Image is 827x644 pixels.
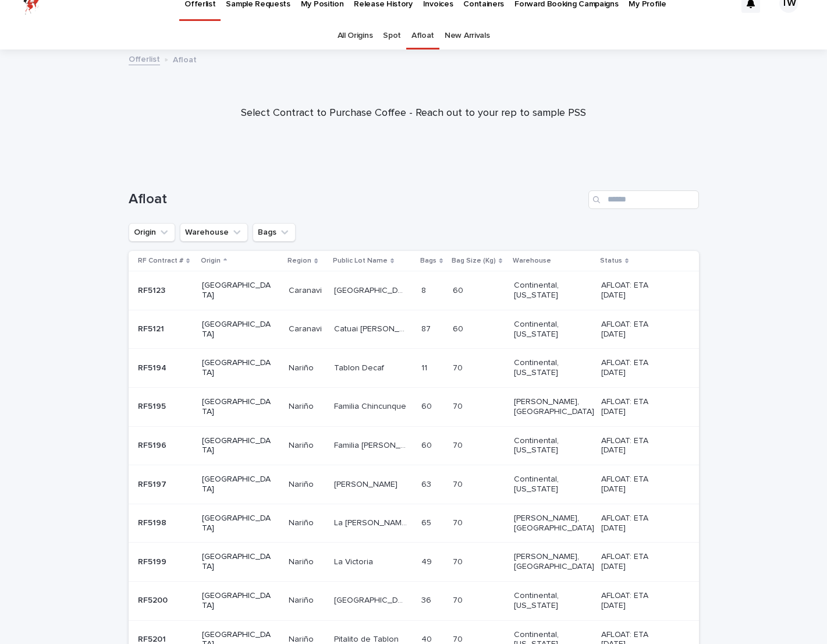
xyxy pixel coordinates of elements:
[289,322,324,334] p: Caranavi
[129,387,699,426] tr: RF5195RF5195 [GEOGRAPHIC_DATA]NariñoNariño Familia ChincunqueFamilia Chincunque 6060 7070 [PERSON...
[138,438,169,451] p: RF5196
[601,358,674,378] p: AFLOAT: ETA [DATE]
[138,254,183,267] p: RF Contract #
[129,191,584,208] h1: Afloat
[334,593,409,606] p: [GEOGRAPHIC_DATA]
[601,320,674,339] p: AFLOAT: ETA [DATE]
[129,465,699,504] tr: RF5197RF5197 [GEOGRAPHIC_DATA]NariñoNariño [PERSON_NAME][PERSON_NAME] 6363 7070 Continental, [US_...
[421,555,434,567] p: 49
[453,322,466,334] p: 60
[181,107,647,120] p: Select Contract to Purchase Coffee - Reach out to your rep to sample PSS
[588,190,699,209] input: Search
[421,477,434,490] p: 63
[202,358,275,378] p: [GEOGRAPHIC_DATA]
[601,281,674,300] p: AFLOAT: ETA [DATE]
[453,399,465,412] p: 70
[333,254,388,267] p: Public Lot Name
[334,477,400,490] p: [PERSON_NAME]
[202,436,275,456] p: [GEOGRAPHIC_DATA]
[452,254,496,267] p: Bag Size (Kg)
[289,593,316,606] p: Nariño
[334,516,409,528] p: La [PERSON_NAME]
[129,581,699,620] tr: RF5200RF5200 [GEOGRAPHIC_DATA]NariñoNariño [GEOGRAPHIC_DATA][GEOGRAPHIC_DATA] 3636 7070 Continent...
[138,399,168,412] p: RF5195
[453,593,465,606] p: 70
[453,438,465,451] p: 70
[601,397,674,417] p: AFLOAT: ETA [DATE]
[453,284,466,296] p: 60
[334,555,375,567] p: La Victoria
[513,254,551,267] p: Warehouse
[129,543,699,582] tr: RF5199RF5199 [GEOGRAPHIC_DATA]NariñoNariño La VictoriaLa Victoria 4949 7070 [PERSON_NAME], [GEOGR...
[138,361,169,373] p: RF5194
[601,514,674,533] p: AFLOAT: ETA [DATE]
[445,22,489,49] a: New Arrivals
[289,399,316,412] p: Nariño
[421,361,430,373] p: 11
[202,320,275,339] p: [GEOGRAPHIC_DATA]
[129,271,699,310] tr: RF5123RF5123 [GEOGRAPHIC_DATA]CaranaviCaranavi [GEOGRAPHIC_DATA][GEOGRAPHIC_DATA] 88 6060 Contine...
[453,516,465,528] p: 70
[129,310,699,349] tr: RF5121RF5121 [GEOGRAPHIC_DATA]CaranaviCaranavi Catuai [PERSON_NAME]Catuai [PERSON_NAME] 8787 6060...
[129,504,699,543] tr: RF5198RF5198 [GEOGRAPHIC_DATA]NariñoNariño La [PERSON_NAME]La [PERSON_NAME] 6565 7070 [PERSON_NAM...
[289,284,324,296] p: Caranavi
[129,426,699,465] tr: RF5196RF5196 [GEOGRAPHIC_DATA]NariñoNariño Familia [PERSON_NAME]Familia [PERSON_NAME] 6060 7070 C...
[601,552,674,572] p: AFLOAT: ETA [DATE]
[202,397,275,417] p: [GEOGRAPHIC_DATA]
[201,254,221,267] p: Origin
[202,514,275,533] p: [GEOGRAPHIC_DATA]
[411,22,434,49] a: Afloat
[453,555,465,567] p: 70
[453,361,465,373] p: 70
[334,361,386,373] p: Tablon Decaf
[421,284,428,296] p: 8
[173,52,197,65] p: Afloat
[129,223,175,242] button: Origin
[138,477,169,490] p: RF5197
[334,399,409,412] p: Familia Chincunque
[601,436,674,456] p: AFLOAT: ETA [DATE]
[453,477,465,490] p: 70
[383,22,401,49] a: Spot
[334,284,409,296] p: [GEOGRAPHIC_DATA]
[421,322,433,334] p: 87
[289,555,316,567] p: Nariño
[129,52,160,65] a: Offerlist
[334,438,409,451] p: Familia [PERSON_NAME]
[253,223,296,242] button: Bags
[138,555,169,567] p: RF5199
[289,477,316,490] p: Nariño
[138,322,166,334] p: RF5121
[421,399,434,412] p: 60
[601,591,674,611] p: AFLOAT: ETA [DATE]
[420,254,436,267] p: Bags
[600,254,622,267] p: Status
[289,438,316,451] p: Nariño
[288,254,311,267] p: Region
[180,223,248,242] button: Warehouse
[129,349,699,388] tr: RF5194RF5194 [GEOGRAPHIC_DATA]NariñoNariño Tablon DecafTablon Decaf 1111 7070 Continental, [US_ST...
[338,22,373,49] a: All Origins
[421,438,434,451] p: 60
[202,552,275,572] p: [GEOGRAPHIC_DATA]
[601,475,674,494] p: AFLOAT: ETA [DATE]
[138,593,170,606] p: RF5200
[289,361,316,373] p: Nariño
[202,591,275,611] p: [GEOGRAPHIC_DATA]
[138,284,168,296] p: RF5123
[138,516,169,528] p: RF5198
[202,281,275,300] p: [GEOGRAPHIC_DATA]
[202,475,275,494] p: [GEOGRAPHIC_DATA]
[289,516,316,528] p: Nariño
[421,593,434,606] p: 36
[334,322,409,334] p: Catuai [PERSON_NAME]
[421,516,434,528] p: 65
